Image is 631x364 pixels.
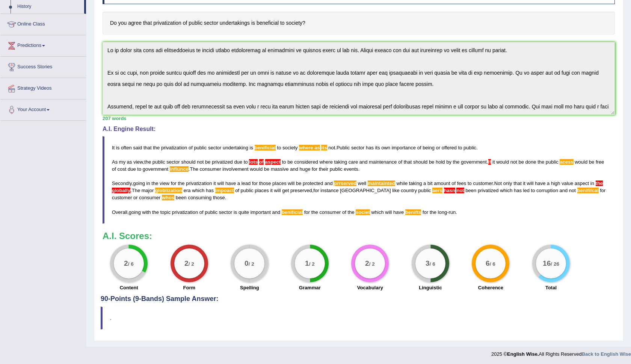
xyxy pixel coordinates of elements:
span: to [531,188,535,193]
span: Possible spelling mistake found. (did you mean: access) [560,159,573,165]
span: fees [457,180,466,186]
span: Did you mean “has not”? [456,188,464,193]
label: Vocabulary [357,284,383,291]
span: it [492,159,495,165]
span: Possible spelling mistake found. (did you mean: society) [356,209,370,215]
span: will [274,188,281,193]
label: Form [183,284,196,291]
span: Possible spelling mistake found. (did you mean: beneficial) [255,145,276,150]
span: value [562,180,573,186]
span: Possible spelling mistake found. (did you mean: influence) [170,166,189,172]
span: its [375,145,380,150]
span: The [190,166,198,172]
span: care [349,159,358,165]
span: Did you mean “whereas”? [299,145,313,150]
span: be [429,159,434,165]
span: [GEOGRAPHIC_DATA] [340,188,391,193]
span: The adverb “globally” cannot be used like a noun. [112,188,130,193]
span: and [325,180,333,186]
span: not [569,188,576,193]
span: Possible agreement error. The noun aspect seems to be countable; consider using: “lots of aspects... [265,159,281,165]
span: in [146,180,150,186]
span: due [234,159,242,165]
span: it [523,180,525,186]
small: / 2 [369,262,375,267]
span: view [160,180,169,186]
big: 0 [245,259,249,268]
span: led [523,188,530,193]
span: is [250,145,253,150]
label: Content [120,284,138,291]
a: Success Stories [0,57,86,75]
span: for [600,188,605,193]
small: / 2 [309,262,315,267]
span: get [282,188,289,193]
a: Your Account [0,99,86,118]
span: or [133,195,138,200]
span: maintenance [369,159,397,165]
span: Did you mean “whereas”? [313,145,315,150]
span: been [176,195,187,200]
span: Public [337,145,350,150]
span: amount [434,180,450,186]
span: preserved [290,188,312,193]
span: to [277,145,281,150]
a: Strategy Videos [0,78,86,97]
span: be [205,159,210,165]
span: be [264,166,269,172]
span: has [206,188,214,193]
span: considered [294,159,318,165]
span: that [143,145,152,150]
span: protected [303,180,323,186]
span: which [500,188,512,193]
span: public [194,145,207,150]
span: have [393,209,404,215]
small: / 2 [249,262,254,267]
span: aspect [575,180,589,186]
big: 16 [543,259,551,268]
span: sector [351,145,364,150]
span: quite [239,209,249,215]
span: with [142,209,151,215]
span: involvement [222,166,248,172]
span: to [137,166,141,172]
span: for [171,180,177,186]
span: done [525,159,536,165]
a: Back to English Wise [582,351,631,357]
span: have [535,180,545,186]
span: importance [392,145,416,150]
span: public [152,159,165,165]
span: offered [442,145,457,150]
span: own [381,145,390,150]
span: as [127,159,132,165]
span: Not [494,180,502,186]
span: which [192,188,204,193]
big: 6 [486,259,490,268]
span: which [371,209,383,215]
blockquote: . [101,307,617,329]
span: those [259,180,271,186]
span: their [319,166,328,172]
small: / 26 [551,262,559,267]
span: huge [300,166,311,172]
label: Coherence [478,284,503,291]
span: era [184,188,191,193]
span: view [133,159,143,165]
span: of [235,188,239,193]
span: of [112,166,116,172]
span: Did you mean “it’s” (short for ‘it is’) instead of ‘its’ (possessive pronoun)? [321,145,327,150]
label: Grammar [299,284,321,291]
span: topic [160,209,171,215]
span: the [152,209,159,215]
span: not [328,145,335,150]
span: public [241,188,254,193]
span: that [513,180,522,186]
span: for [423,209,428,215]
span: Possible spelling mistake found. (did you mean: globalization) [155,188,182,193]
span: and [359,159,368,165]
span: like [392,188,400,193]
span: of [451,180,456,186]
span: to [282,159,286,165]
span: the [144,159,151,165]
span: the [348,209,355,215]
